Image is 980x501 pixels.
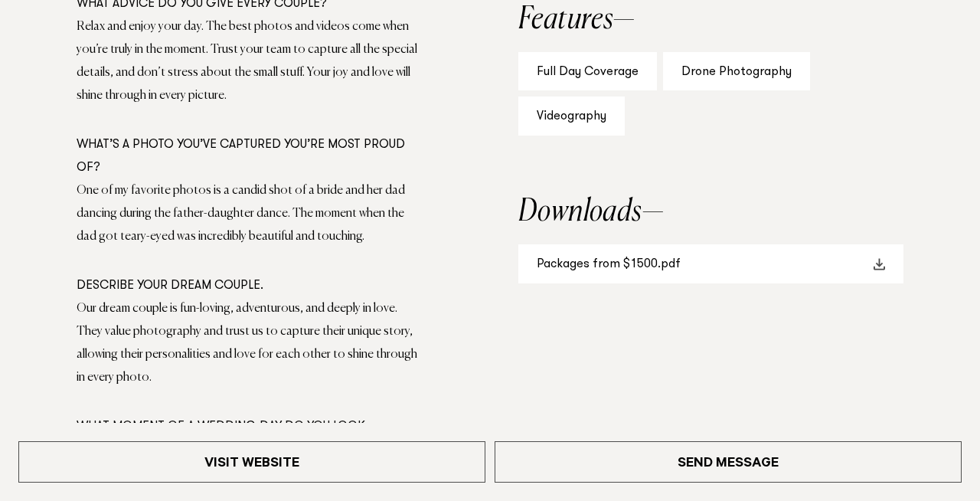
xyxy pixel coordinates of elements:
[518,5,903,35] h2: Features
[77,274,420,297] div: Describe your dream couple.
[77,15,420,107] div: Relax and enjoy your day. The best photos and videos come when you’re truly in the moment. Trust ...
[77,179,420,248] div: One of my favorite photos is a candid shot of a bride and her dad dancing during the father-daugh...
[518,197,903,228] h2: Downloads
[77,133,420,179] div: What’s a photo you’ve captured you’re most proud of?
[663,52,810,91] div: Drone Photography
[77,297,420,389] div: Our dream couple is fun-loving, adventurous, and deeply in love. They value photography and trust...
[518,244,903,283] a: Packages from $1500.pdf
[18,441,485,483] a: Visit Website
[518,97,625,136] div: Videography
[495,441,962,483] a: Send Message
[518,52,657,91] div: Full Day Coverage
[77,415,420,461] div: What moment of a wedding day do you look forward to the most?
